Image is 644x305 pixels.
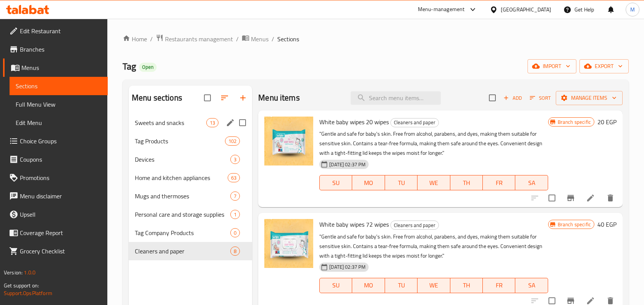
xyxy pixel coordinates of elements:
div: Tag Company Products [135,228,230,237]
div: [GEOGRAPHIC_DATA] [501,5,551,14]
span: Edit Restaurant [20,26,102,36]
div: Devices3 [129,150,252,169]
span: 7 [231,193,239,200]
span: Branches [20,45,102,54]
span: Sweets and snacks [135,118,206,127]
span: Get support on: [4,281,39,290]
div: Tag Products102 [129,132,252,150]
button: import [527,59,576,73]
span: Cleaners and paper [391,221,439,230]
button: MO [352,278,385,293]
li: / [236,34,239,44]
span: 1.0.0 [24,268,36,277]
h2: Menu items [258,92,300,104]
a: Branches [3,40,108,58]
button: SA [515,278,548,293]
span: Home and kitchen appliances [135,173,228,182]
nav: Menu sections [129,110,252,263]
span: TU [388,177,414,188]
span: Select to update [544,190,560,206]
span: Devices [135,155,230,164]
a: Menus [3,58,108,77]
button: WE [417,278,450,293]
span: Select section [484,90,500,106]
p: "Gentle and safe for baby's skin. Free from alcohol, parabens, and dyes, making them suitable for... [319,129,548,158]
button: TU [385,175,417,190]
a: Menu disclaimer [3,187,108,205]
span: Sections [277,34,299,44]
a: Sections [10,77,108,95]
span: Branch specific [555,221,594,228]
span: Cleaners and paper [135,247,230,256]
span: SU [323,177,349,188]
span: TU [388,280,414,291]
div: Menu-management [418,5,465,14]
div: Open [139,63,157,72]
h2: Menu sections [132,92,182,104]
div: Mugs and thermoses7 [129,187,252,205]
div: items [225,136,240,146]
button: TU [385,278,417,293]
button: edit [225,117,236,128]
button: TH [450,175,483,190]
li: / [272,34,274,44]
div: Home and kitchen appliances63 [129,169,252,187]
div: Mugs and thermoses [135,191,230,201]
img: White baby wipes 72 wipes [264,219,313,268]
nav: breadcrumb [123,34,629,44]
button: FR [483,278,515,293]
span: Sort items [525,92,556,104]
button: Add [500,92,525,104]
span: Restaurants management [165,34,233,44]
span: [DATE] 02:37 PM [326,263,369,271]
span: FR [486,177,512,188]
div: Cleaners and paper [390,118,439,127]
div: items [230,155,240,164]
button: MO [352,175,385,190]
span: SU [323,280,349,291]
button: Sort [528,92,553,104]
span: Add item [500,92,525,104]
div: Sweets and snacks13edit [129,114,252,132]
span: Choice Groups [20,136,102,146]
input: search [351,91,441,105]
a: Grocery Checklist [3,242,108,260]
a: Coverage Report [3,224,108,242]
span: TH [453,177,480,188]
a: Restaurants management [156,34,233,44]
span: 8 [231,248,239,255]
button: WE [417,175,450,190]
span: Tag [123,58,136,75]
a: Edit Restaurant [3,22,108,40]
span: 0 [231,229,239,237]
span: 102 [225,138,239,145]
span: MO [355,177,382,188]
span: Edit Menu [16,118,102,127]
span: Version: [4,268,23,277]
a: Promotions [3,169,108,187]
span: White baby wipes 20 wipes [319,116,389,128]
span: Select all sections [199,90,215,106]
div: Cleaners and paper8 [129,242,252,260]
a: Upsell [3,205,108,224]
button: Add section [234,89,252,107]
div: items [230,191,240,201]
li: / [150,34,153,44]
span: 13 [207,119,218,127]
div: Personal care and storage supplies1 [129,205,252,224]
button: TH [450,278,483,293]
div: items [230,228,240,237]
div: Personal care and storage supplies [135,210,230,219]
a: Home [123,34,147,44]
span: TH [453,280,480,291]
span: Tag Products [135,136,225,146]
span: M [630,5,635,14]
p: "Gentle and safe for baby's skin. Free from alcohol, parabens, and dyes, making them suitable for... [319,232,548,261]
a: Full Menu View [10,95,108,114]
span: Upsell [20,210,102,219]
span: FR [486,280,512,291]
